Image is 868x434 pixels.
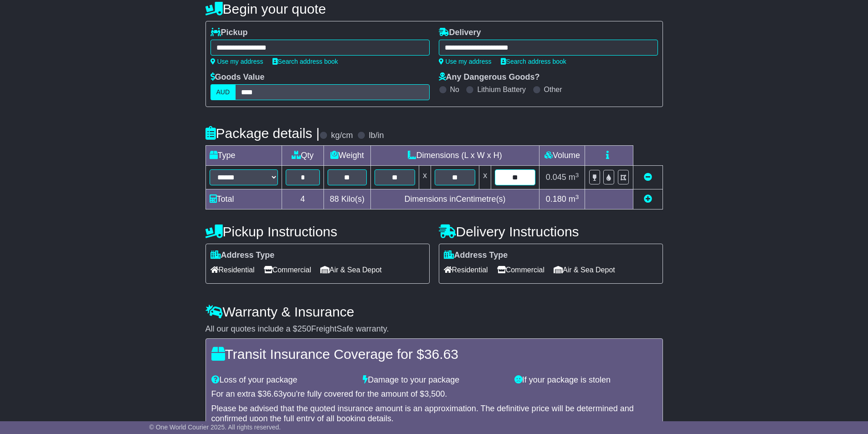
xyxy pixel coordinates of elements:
label: Any Dangerous Goods? [439,72,540,82]
label: Lithium Battery [477,85,526,94]
span: Air & Sea Depot [320,263,382,277]
td: Dimensions in Centimetre(s) [370,189,539,209]
a: Use my address [211,58,263,65]
label: Other [544,85,562,94]
h4: Warranty & Insurance [205,304,663,319]
label: Address Type [444,250,508,260]
span: 36.63 [424,347,458,362]
td: Volume [539,146,585,166]
label: Pickup [211,28,248,38]
div: Please be advised that the quoted insurance amount is an approximation. The definitive price will... [211,404,657,424]
span: Commercial [497,263,544,277]
td: x [479,166,491,189]
label: kg/cm [331,131,353,141]
td: Dimensions (L x W x H) [370,146,539,166]
div: If your package is stolen [510,375,662,385]
span: 36.63 [262,389,283,398]
span: 3,500 [424,389,445,398]
td: Total [205,189,282,209]
h4: Package details | [205,126,320,141]
span: Residential [444,263,488,277]
div: Damage to your package [358,375,510,385]
span: 88 [330,194,339,204]
span: m [569,173,579,182]
span: 0.045 [546,173,566,182]
a: Remove this item [644,173,652,182]
span: Residential [211,263,255,277]
label: Goods Value [211,72,265,82]
label: lb/in [369,131,384,141]
a: Search address book [501,58,566,65]
div: For an extra $ you're fully covered for the amount of $ . [211,389,657,399]
td: Type [205,146,282,166]
div: All our quotes include a $ FreightSafe warranty. [205,324,663,334]
label: Delivery [439,28,481,38]
h4: Begin your quote [205,1,663,16]
span: 250 [298,324,311,333]
a: Use my address [439,58,492,65]
td: Weight [324,146,371,166]
span: Air & Sea Depot [554,263,615,277]
h4: Pickup Instructions [205,224,430,239]
a: Search address book [272,58,338,65]
span: 0.180 [546,194,566,204]
h4: Delivery Instructions [439,224,663,239]
label: AUD [211,84,236,100]
div: Loss of your package [207,375,359,385]
span: © One World Courier 2025. All rights reserved. [149,424,281,431]
span: Commercial [264,263,311,277]
td: Qty [282,146,324,166]
sup: 3 [575,172,579,179]
a: Add new item [644,194,652,204]
td: Kilo(s) [324,189,371,209]
label: Address Type [211,250,275,260]
span: m [569,194,579,204]
label: No [450,85,459,94]
h4: Transit Insurance Coverage for $ [211,347,657,362]
sup: 3 [575,194,579,200]
td: x [419,166,431,189]
td: 4 [282,189,324,209]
